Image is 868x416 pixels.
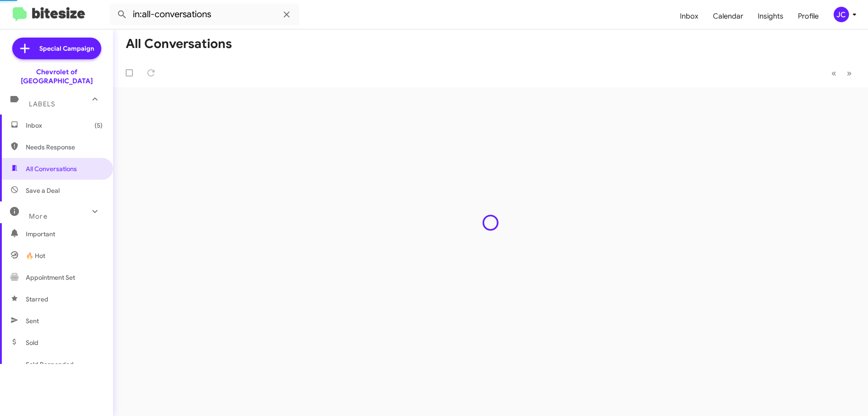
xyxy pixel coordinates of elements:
[791,3,826,29] a: Profile
[94,121,103,130] span: (5)
[26,186,60,195] span: Save a Deal
[750,3,791,29] a: Insights
[26,230,103,239] span: Important
[706,3,750,29] a: Calendar
[26,338,38,347] span: Sold
[826,64,857,82] nav: Page navigation example
[26,251,45,260] span: 🔥 Hot
[831,67,836,79] span: «
[26,295,48,304] span: Starred
[26,143,103,152] span: Needs Response
[26,121,103,130] span: Inbox
[26,316,39,325] span: Sent
[673,3,706,29] a: Inbox
[26,273,75,282] span: Appointment Set
[841,64,857,82] button: Next
[109,4,299,25] input: Search
[29,100,55,108] span: Labels
[847,67,852,79] span: »
[39,44,94,53] span: Special Campaign
[12,38,101,59] a: Special Campaign
[826,64,842,82] button: Previous
[826,7,858,22] button: JC
[834,7,849,22] div: JC
[26,164,77,173] span: All Conversations
[26,360,74,369] span: Sold Responded
[126,37,232,51] h1: All Conversations
[29,212,47,220] span: More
